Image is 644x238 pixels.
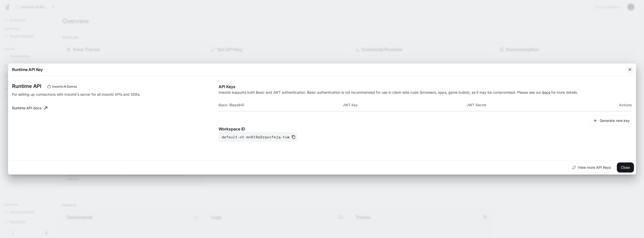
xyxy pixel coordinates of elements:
a: docs [542,90,550,94]
th: JWT Key [343,99,467,111]
th: Actions [591,99,632,111]
button: Close [617,162,634,173]
p: For setting up connections with Inworld's server for all Inworld APIs and SDKs. [12,92,164,97]
p: API Keys [219,84,632,90]
p: Workspace ID [219,126,632,132]
button: View more API Keys [568,162,615,173]
p: Inworld supports both Basic and JWT authentication. Basic authentication is not recommended for u... [219,90,632,95]
th: JWT Secret [467,99,591,111]
div: These keys will apply to your current workspace only [45,84,80,90]
p: Runtime API Key [12,66,43,73]
button: Generate new key [590,115,632,126]
th: Basic (Base64) [219,99,343,111]
span: Inworld AI Demos [50,84,79,89]
a: Runtime API docs [10,103,49,113]
button: default-ot-mn6i9a2zqvsfejq-tuw [219,132,298,142]
h3: Runtime API [12,84,41,89]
